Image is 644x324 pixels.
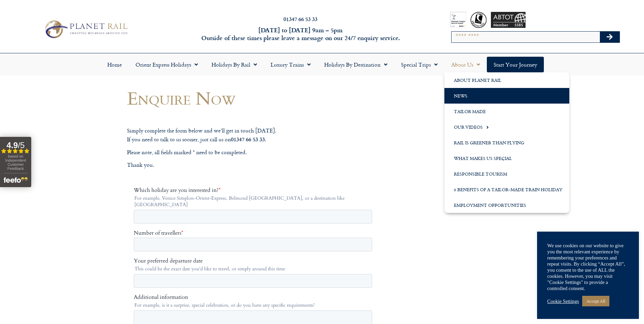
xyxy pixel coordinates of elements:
a: Holidays by Rail [205,57,264,72]
nav: Menu [3,57,641,72]
a: What Makes us Special [444,150,569,166]
button: Search [600,32,620,42]
div: We use cookies on our website to give you the most relevant experience by remembering your prefer... [547,242,629,291]
a: Luxury Trains [264,57,317,72]
input: By email [2,247,6,251]
span: By email [8,246,28,253]
img: Planet Rail Train Holidays Logo [41,18,130,40]
a: Rail is Greener than Flying [444,135,569,150]
p: Thank you. [127,161,382,169]
a: Accept All [582,296,609,306]
a: Cookie Settings [547,298,579,304]
h6: [DATE] to [DATE] 9am – 5pm Outside of these times please leave a message on our 24/7 enquiry serv... [173,26,428,42]
h1: Enquire Now [127,88,382,108]
strong: 01347 66 53 33 [231,135,265,143]
a: Our Videos [444,119,569,135]
a: Tailor Made [444,104,569,119]
input: By telephone [2,256,6,260]
p: Simply complete the form below and we’ll get in touch [DATE]. If you need to talk to us sooner, j... [127,126,382,144]
a: Employment Opportunities [444,197,569,213]
p: Please note, all fields marked * need to be completed. [127,148,382,157]
span: Check to subscribe to the Planet Rail newsletter [8,315,238,321]
a: About Us [444,57,487,72]
span: By telephone [8,255,38,262]
input: Check to subscribe to the Planet Rail newsletter [2,316,6,320]
a: Responsible Tourism [444,166,569,182]
a: Special Trips [394,57,444,72]
a: Start your Journey [487,57,544,72]
a: 6 Benefits of a Tailor-Made Train Holiday [444,182,569,197]
a: About Planet Rail [444,72,569,88]
a: 01347 66 53 33 [283,15,317,23]
a: News [444,88,569,104]
a: Home [100,57,129,72]
a: Holidays by Destination [317,57,394,72]
span: Your last name [121,152,155,159]
a: Orient Express Holidays [129,57,205,72]
ul: About Us [444,72,569,213]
